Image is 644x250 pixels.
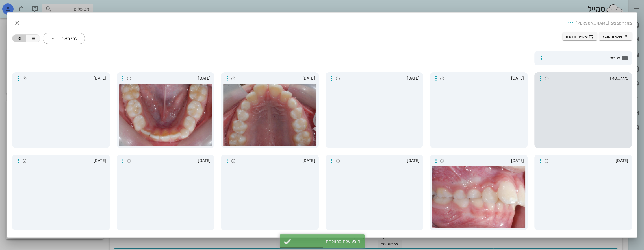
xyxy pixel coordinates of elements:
[294,239,360,244] div: קובץ עלה בהצלחה
[550,158,628,164] span: [DATE]
[599,32,632,40] button: העלאת קובץ
[446,75,524,82] span: [DATE]
[446,158,524,164] span: [DATE]
[563,32,597,40] button: תיקייה חדשה
[547,55,621,61] span: פנורמי
[28,75,106,82] span: [DATE]
[28,158,106,164] span: [DATE]
[133,75,211,82] span: [DATE]
[342,75,420,82] span: [DATE]
[237,75,315,82] span: [DATE]
[237,158,315,164] span: [DATE]
[133,158,211,164] span: [DATE]
[58,36,77,41] div: לפי תאריך
[566,34,593,39] span: תיקייה חדשה
[342,158,420,164] span: [DATE]
[603,34,628,39] span: העלאת קובץ
[550,75,628,82] span: IMG_7775
[43,33,85,44] div: לפי תאריך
